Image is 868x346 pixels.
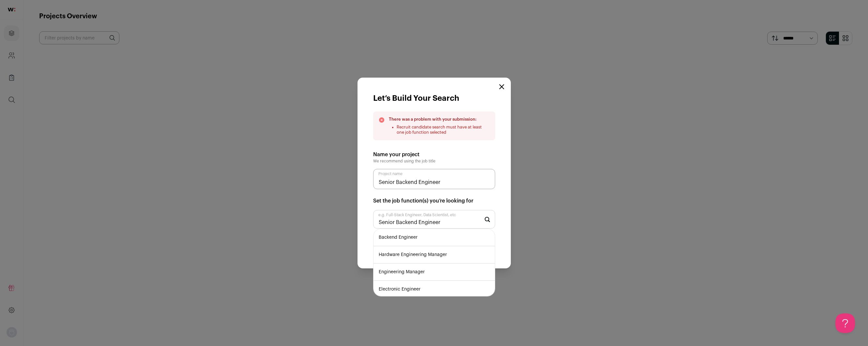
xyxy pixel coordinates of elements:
h3: There was a problem with your submission: [389,117,490,122]
iframe: Help Scout Beacon - Open [835,313,855,333]
li: Electronic Engineer [373,281,495,298]
li: Hardware Engineering Manager [373,246,495,263]
input: Project name [373,169,495,189]
li: Backend Engineer [373,229,495,246]
li: Recruit candidate search must have at least one job function selected [397,125,490,135]
li: Engineering Manager [373,263,495,281]
h2: Name your project [373,151,495,158]
button: Close modal [499,84,504,89]
h1: Let’s Build Your Search [373,93,459,104]
h2: Set the job function(s) you’re looking for [373,197,495,205]
input: Start typing... [373,210,495,229]
span: We recommend using the job title [373,159,435,163]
